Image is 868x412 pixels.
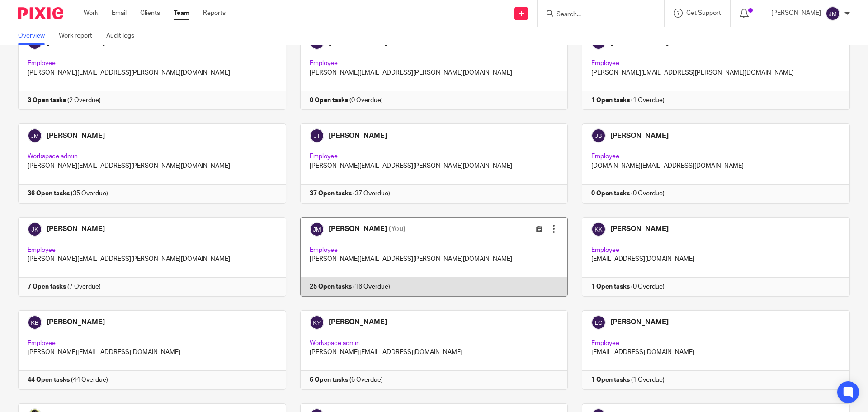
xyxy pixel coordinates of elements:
[112,9,127,18] a: Email
[556,11,637,19] input: Search
[771,9,821,18] p: [PERSON_NAME]
[686,10,721,16] span: Get Support
[140,9,160,18] a: Clients
[203,9,226,18] a: Reports
[84,9,98,18] a: Work
[18,7,63,19] img: Pixie
[106,27,141,45] a: Audit logs
[826,6,840,21] img: svg%3E
[174,9,189,18] a: Team
[59,27,99,45] a: Work report
[18,27,52,45] a: Overview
